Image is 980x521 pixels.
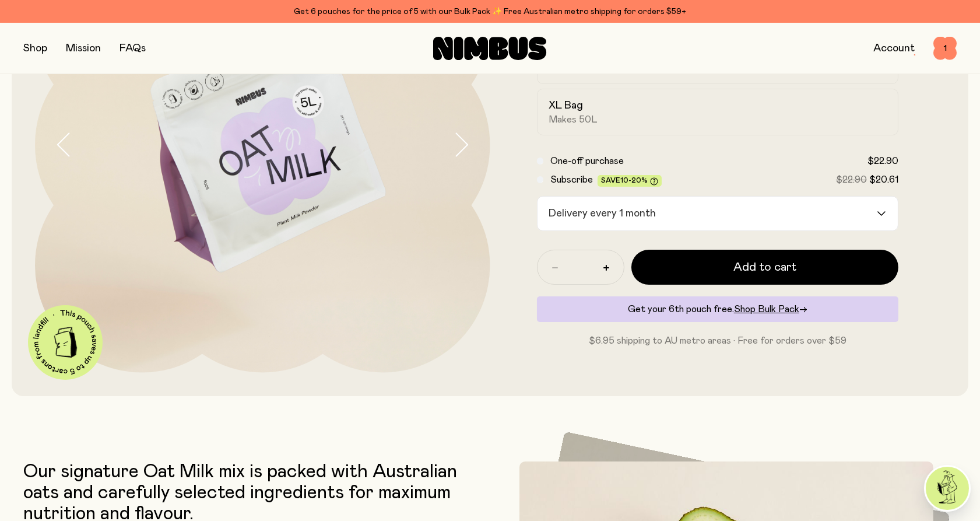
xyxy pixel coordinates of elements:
div: Get your 6th pouch free. [537,296,899,322]
span: $20.61 [869,175,898,184]
span: $22.90 [867,156,898,166]
a: Mission [66,43,101,54]
span: $22.90 [836,175,867,184]
span: Shop Bulk Pack [734,305,799,314]
a: Account [873,43,915,54]
div: Get 6 pouches for the price of 5 with our Bulk Pack ✨ Free Australian metro shipping for orders $59+ [23,5,957,19]
span: Subscribe [550,175,593,184]
span: Delivery every 1 month [546,197,659,230]
span: Save [601,177,658,186]
div: Search for option [537,196,899,231]
button: 1 [933,37,957,60]
h2: XL Bag [549,99,584,113]
button: Add to cart [631,250,899,285]
span: One-off purchase [550,156,624,166]
span: Makes 50L [549,114,598,125]
p: $6.95 shipping to AU metro areas · Free for orders over $59 [537,334,899,348]
img: agent [926,467,969,510]
a: Shop Bulk Pack→ [734,305,807,314]
span: Add to cart [733,259,796,275]
input: Search for option [661,197,876,230]
a: FAQs [120,43,146,54]
span: 10-20% [620,177,648,184]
